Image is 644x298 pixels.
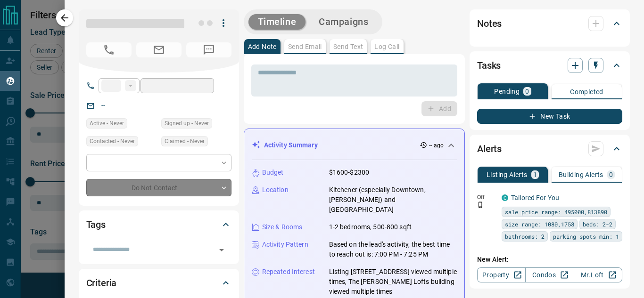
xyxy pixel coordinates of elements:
[570,89,603,95] p: Completed
[574,267,622,282] a: Mr.Loft
[136,42,182,57] span: No Email
[429,141,444,150] p: -- ago
[477,16,502,31] h2: Notes
[165,137,205,146] span: Claimed - Never
[262,222,303,232] p: Size & Rooms
[477,267,526,282] a: Property
[609,171,613,178] p: 0
[477,193,496,201] p: Off
[329,267,457,297] p: Listing [STREET_ADDRESS] viewed multiple times, The [PERSON_NAME] Lofts building viewed multiple ...
[505,207,607,217] span: sale price range: 495000,813890
[262,168,284,177] p: Budget
[477,54,622,77] div: Tasks
[309,14,378,30] button: Campaigns
[487,171,528,178] p: Listing Alerts
[477,141,502,156] h2: Alerts
[86,275,117,290] h2: Criteria
[477,255,622,265] p: New Alert:
[248,14,306,30] button: Timeline
[559,171,603,178] p: Building Alerts
[262,240,308,250] p: Activity Pattern
[477,201,484,208] svg: Push Notification Only
[86,213,231,236] div: Tags
[511,194,559,201] a: Tailored For You
[329,185,457,215] p: Kitchener (especially Downtown, [PERSON_NAME]) and [GEOGRAPHIC_DATA]
[262,185,289,195] p: Location
[262,267,315,277] p: Repeated Interest
[86,42,132,57] span: No Number
[477,109,622,124] button: New Task
[583,219,612,229] span: beds: 2-2
[502,194,508,201] div: condos.ca
[505,232,545,241] span: bathrooms: 2
[525,88,529,95] p: 0
[86,217,106,232] h2: Tags
[505,219,574,229] span: size range: 1080,1758
[264,140,318,150] p: Activity Summary
[477,137,622,160] div: Alerts
[329,240,457,259] p: Based on the lead's activity, the best time to reach out is: 7:00 PM - 7:25 PM
[553,232,619,241] span: parking spots min: 1
[86,179,231,196] div: Do Not Contact
[90,119,124,128] span: Active - Never
[477,58,501,73] h2: Tasks
[329,168,369,177] p: $1600-$2300
[329,222,412,232] p: 1-2 bedrooms, 500-800 sqft
[101,102,105,109] a: --
[248,43,277,50] p: Add Note
[494,88,520,95] p: Pending
[252,137,457,154] div: Activity Summary-- ago
[165,119,209,128] span: Signed up - Never
[533,171,537,178] p: 1
[186,42,231,57] span: No Number
[90,137,135,146] span: Contacted - Never
[86,272,231,294] div: Criteria
[215,243,228,257] button: Open
[477,12,622,35] div: Notes
[525,267,574,282] a: Condos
